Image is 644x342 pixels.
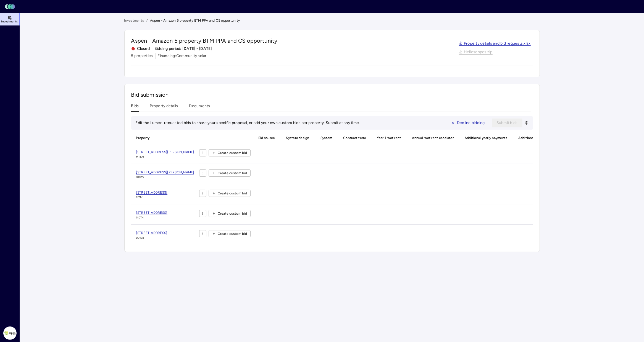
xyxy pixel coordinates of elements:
[154,46,212,52] span: Bidding period: [DATE] - [DATE]
[136,175,194,179] span: DDW7
[131,53,153,59] span: 5 properties
[457,120,485,126] span: Decline bidding
[459,42,531,46] a: Property details and bid requests.xlsx
[374,132,404,144] span: Year 1 roof rent
[209,230,251,237] button: Create custom bid
[446,119,490,127] button: Decline bidding
[136,210,167,215] a: [STREET_ADDRESS]
[136,230,167,236] a: [STREET_ADDRESS]
[136,120,360,125] span: Edit the Lumen-requested bids to share your specific proposal, or add your own custom bids per pr...
[492,119,522,127] button: Submit bids
[136,170,194,174] span: [STREET_ADDRESS][PERSON_NAME]
[255,132,278,144] span: Bid source
[131,132,199,144] span: Property
[209,149,251,156] button: Create custom bid
[150,103,178,112] button: Property details
[150,18,240,23] span: Aspen - Amazon 5 property BTM PPA and CS opportunity
[131,37,278,45] span: Aspen - Amazon 5 property BTM PPA and CS opportunity
[1,20,18,23] span: Investments
[218,191,247,196] span: Create custom bid
[158,53,207,59] span: Financing: Community solar
[136,211,167,215] span: [STREET_ADDRESS]
[340,132,369,144] span: Contract term
[461,132,511,144] span: Additional yearly payments
[136,155,194,159] span: MTN9
[136,150,194,154] span: [STREET_ADDRESS][PERSON_NAME]
[124,18,540,23] nav: breadcrumb
[124,18,144,23] a: Investments
[218,211,247,216] span: Create custom bid
[209,210,251,217] button: Create custom bid
[317,132,336,144] span: System
[131,103,139,112] button: Bids
[189,103,210,112] button: Documents
[209,190,251,197] button: Create custom bid
[131,46,150,52] span: Closed
[131,91,169,98] span: Bid submission
[409,132,457,144] span: Annual roof rent escalator
[136,190,167,195] a: [STREET_ADDRESS]
[136,191,167,195] span: [STREET_ADDRESS]
[515,132,582,144] span: Additional yearly terms
[136,149,194,155] a: [STREET_ADDRESS][PERSON_NAME]
[218,150,247,156] span: Create custom bid
[218,170,247,176] span: Create custom bid
[459,50,493,55] a: Helioscopes.zip
[136,231,167,235] span: [STREET_ADDRESS]
[136,169,194,175] a: [STREET_ADDRESS][PERSON_NAME]
[136,215,167,220] span: MDT4
[136,195,167,200] span: MTN1
[496,120,518,126] span: Submit bids
[218,231,247,236] span: Create custom bid
[3,326,17,340] img: Aspen Power
[136,236,167,240] span: DJW8
[209,169,251,177] button: Create custom bid
[283,132,313,144] span: System design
